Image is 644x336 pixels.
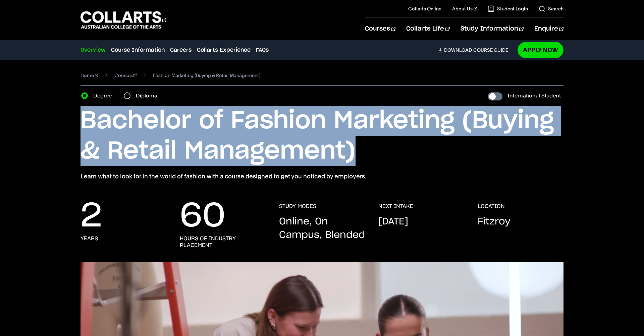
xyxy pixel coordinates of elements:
a: About Us [452,5,477,12]
a: Enquire [534,18,563,40]
a: Collarts Experience [197,46,251,54]
a: Careers [170,46,192,54]
span: Download [444,47,472,53]
div: Go to homepage [80,10,166,30]
a: Apply Now [518,42,563,58]
h3: STUDY MODES [279,203,316,210]
p: 60 [180,203,225,230]
a: Overview [80,46,106,54]
a: Search [539,5,563,12]
a: DownloadCourse Guide [438,47,514,53]
h1: Bachelor of Fashion Marketing (Buying & Retail Management) [80,106,563,166]
p: Fitzroy [478,215,511,228]
h3: years [80,235,98,242]
a: Collarts Life [406,18,449,40]
p: Learn what to look for in the world of fashion with a course designed to get you noticed by emplo... [80,172,563,181]
a: FAQs [256,46,269,54]
a: Courses [365,18,395,40]
h3: Hours of industry placement [180,235,266,249]
a: Home [80,71,98,80]
label: International Student [508,91,561,100]
p: 2 [80,203,102,230]
p: Online, On Campus, Blended [279,215,365,242]
a: Study Information [461,18,524,40]
a: Collarts Online [408,5,441,12]
h3: LOCATION [478,203,505,210]
a: Course Information [111,46,165,54]
label: Diploma [136,91,161,100]
a: Student Login [488,5,528,12]
label: Degree [93,91,116,100]
p: [DATE] [378,215,408,228]
a: Courses [114,71,137,80]
span: Fashion Marketing (Buying & Retail Management) [153,71,260,80]
h3: NEXT INTAKE [378,203,413,210]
